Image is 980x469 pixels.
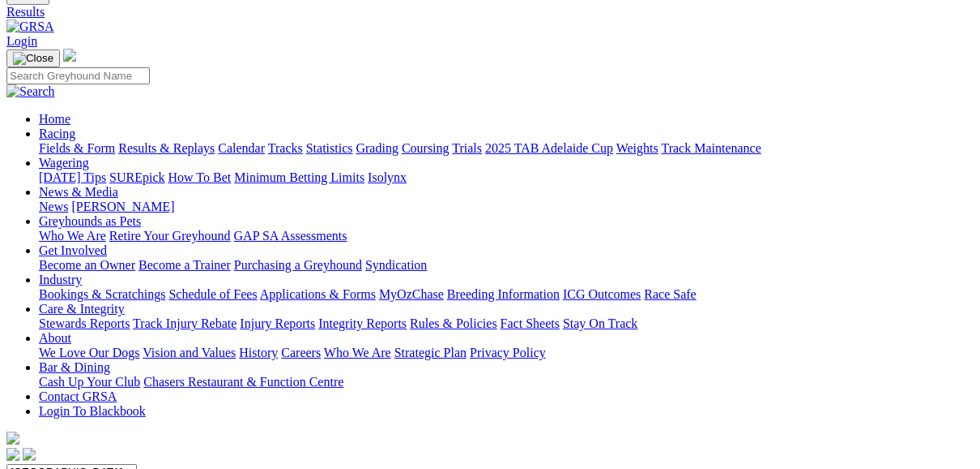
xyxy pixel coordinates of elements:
[402,141,450,155] a: Coursing
[234,170,364,184] a: Minimum Betting Limits
[39,375,974,389] div: Bar & Dining
[218,141,265,155] a: Calendar
[143,375,343,389] a: Chasers Restaurant & Function Centre
[39,200,68,213] a: News
[6,448,19,461] img: facebook.svg
[234,258,362,272] a: Purchasing a Greyhound
[6,84,55,99] img: Search
[39,316,974,331] div: Care & Integrity
[470,346,546,359] a: Privacy Policy
[39,316,130,330] a: Stewards Reports
[39,273,82,286] a: Industry
[356,141,398,155] a: Grading
[452,141,482,155] a: Trials
[39,287,974,302] div: Industry
[39,229,106,243] a: Who We Are
[143,346,236,359] a: Vision and Values
[168,170,232,184] a: How To Bet
[39,112,70,126] a: Home
[563,316,637,330] a: Stay On Track
[109,229,231,243] a: Retire Your Greyhound
[616,141,658,155] a: Weights
[39,156,89,170] a: Wagering
[563,287,641,301] a: ICG Outcomes
[39,346,974,360] div: About
[447,287,560,301] a: Breeding Information
[6,5,974,19] a: Results
[39,200,974,214] div: News & Media
[39,375,140,389] a: Cash Up Your Club
[39,346,139,359] a: We Love Our Dogs
[39,258,135,272] a: Become an Owner
[240,316,315,330] a: Injury Reports
[394,346,467,359] a: Strategic Plan
[234,229,347,243] a: GAP SA Assessments
[133,316,236,330] a: Track Injury Rebate
[39,404,146,418] a: Login To Blackbook
[6,432,19,445] img: logo-grsa-white.png
[281,346,321,359] a: Careers
[13,52,53,65] img: Close
[39,127,75,140] a: Racing
[6,19,54,34] img: GRSA
[6,67,150,84] input: Search
[39,141,974,156] div: Racing
[39,185,118,199] a: News & Media
[379,287,444,301] a: MyOzChase
[644,287,696,301] a: Race Safe
[324,346,391,359] a: Who We Are
[39,287,165,301] a: Bookings & Scratchings
[118,141,215,155] a: Results & Replays
[39,243,107,257] a: Get Involved
[6,34,37,48] a: Login
[365,258,427,272] a: Syndication
[368,170,407,184] a: Isolynx
[239,346,278,359] a: History
[39,360,110,374] a: Bar & Dining
[71,200,174,213] a: [PERSON_NAME]
[6,49,60,67] button: Toggle navigation
[318,316,407,330] a: Integrity Reports
[39,331,71,345] a: About
[501,316,560,330] a: Fact Sheets
[39,258,974,273] div: Get Involved
[260,287,376,301] a: Applications & Forms
[39,229,974,243] div: Greyhounds as Pets
[23,448,36,461] img: twitter.svg
[39,141,115,155] a: Fields & Form
[39,302,125,316] a: Care & Integrity
[109,170,164,184] a: SUREpick
[138,258,231,272] a: Become a Trainer
[168,287,257,301] a: Schedule of Fees
[268,141,303,155] a: Tracks
[410,316,497,330] a: Rules & Policies
[39,214,141,228] a: Greyhounds as Pets
[63,49,76,62] img: logo-grsa-white.png
[485,141,613,155] a: 2025 TAB Adelaide Cup
[39,170,974,185] div: Wagering
[39,389,117,403] a: Contact GRSA
[39,170,106,184] a: [DATE] Tips
[662,141,761,155] a: Track Maintenance
[306,141,353,155] a: Statistics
